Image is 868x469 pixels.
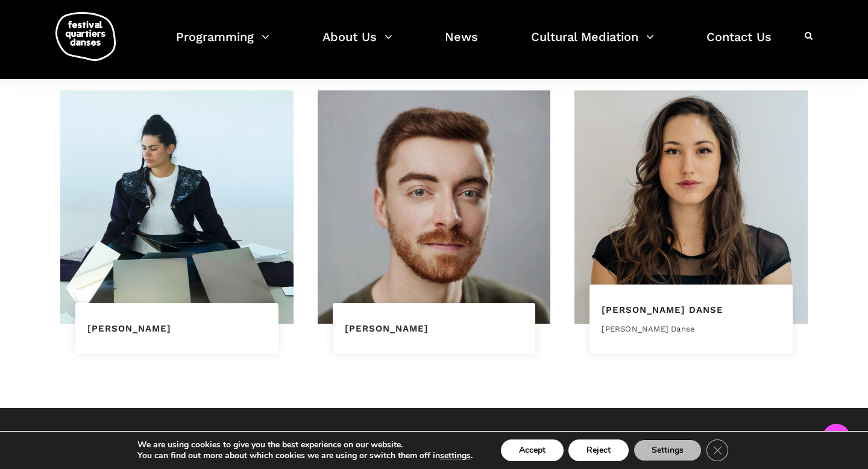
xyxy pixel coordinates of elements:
div: [PERSON_NAME] Danse [602,323,781,336]
button: settings [440,450,471,461]
a: Contact Us [706,27,772,62]
p: You can find out more about which cookies we are using or switch them off in . [137,450,473,461]
img: logo-fqd-med [55,12,116,61]
button: Close GDPR Cookie Banner [706,439,728,461]
a: News [445,27,478,62]
a: About Us [322,27,392,62]
button: Accept [501,439,564,461]
p: We are using cookies to give you the best experience on our website. [137,439,473,450]
a: [PERSON_NAME] Danse [602,304,723,315]
a: [PERSON_NAME] [87,323,171,334]
button: Reject [568,439,629,461]
a: [PERSON_NAME] [345,323,429,334]
button: Settings [634,439,702,461]
a: Programming [176,27,269,62]
a: Cultural Mediation [531,27,654,62]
